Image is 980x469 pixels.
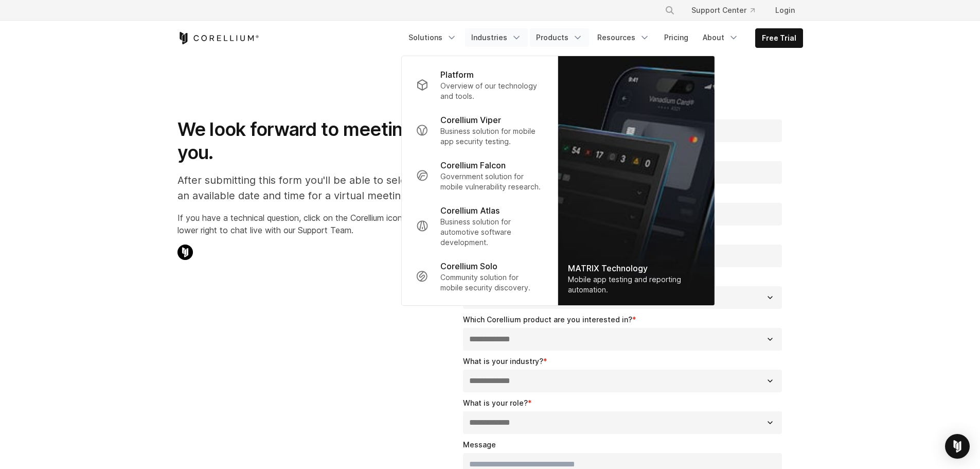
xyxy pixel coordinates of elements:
p: Corellium Atlas [440,204,500,217]
div: Mobile app testing and reporting automation. [568,274,704,295]
p: Community solution for mobile security discovery. [440,272,543,293]
a: Login [767,1,803,20]
a: Corellium Solo Community solution for mobile security discovery. [407,254,551,299]
div: Navigation Menu [652,1,803,20]
p: Business solution for automotive software development. [440,217,543,248]
a: Resources [591,28,656,47]
p: After submitting this form you'll be able to select an available date and time for a virtual meet... [177,172,426,203]
p: Corellium Viper [440,114,501,126]
a: Free Trial [756,29,803,47]
a: Solutions [402,28,463,47]
span: What is your role? [463,398,528,407]
span: Which Corellium product are you interested in? [463,315,632,324]
h1: We look forward to meeting you. [177,118,426,164]
div: Open Intercom Messenger [945,434,970,459]
p: Corellium Falcon [440,159,506,171]
a: Pricing [658,28,694,47]
a: Corellium Atlas Business solution for automotive software development. [407,198,551,254]
a: MATRIX Technology Mobile app testing and reporting automation. [558,56,714,305]
a: Corellium Falcon Government solution for mobile vulnerability research. [407,153,551,198]
p: Overview of our technology and tools. [440,81,543,101]
p: Government solution for mobile vulnerability research. [440,171,543,192]
a: Industries [465,28,528,47]
button: Search [661,1,679,20]
p: Platform [440,68,474,81]
img: Matrix_WebNav_1x [558,56,714,305]
img: Corellium Chat Icon [177,245,193,260]
div: MATRIX Technology [568,262,704,274]
p: Corellium Solo [440,260,497,272]
a: Corellium Viper Business solution for mobile app security testing. [407,108,551,153]
p: Business solution for mobile app security testing. [440,126,543,147]
a: Platform Overview of our technology and tools. [407,62,551,108]
a: Products [530,28,589,47]
a: Corellium Home [177,32,259,44]
p: If you have a technical question, click on the Corellium icon in the lower right to chat live wit... [177,212,426,236]
div: Navigation Menu [402,28,803,48]
span: Message [463,440,496,449]
a: About [697,28,745,47]
a: Support Center [683,1,763,20]
span: What is your industry? [463,357,543,366]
